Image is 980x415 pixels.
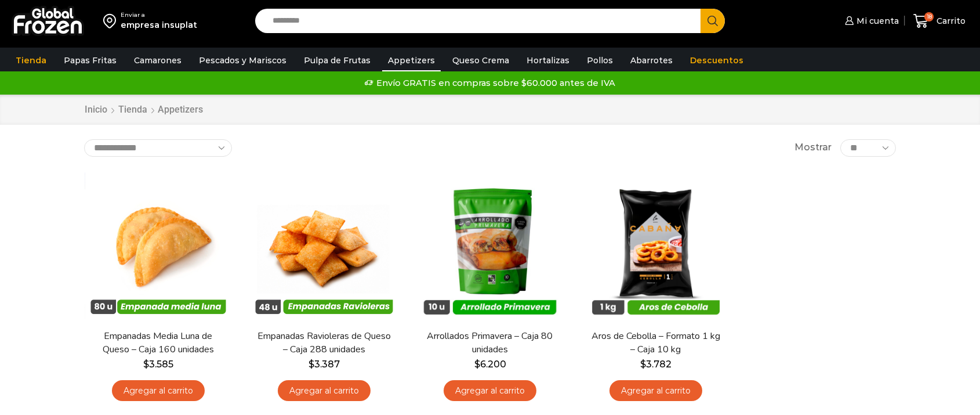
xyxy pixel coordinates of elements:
div: Enviar a [121,11,197,19]
a: 18 Carrito [910,8,968,35]
a: Descuentos [684,49,749,71]
a: Tienda [118,103,148,117]
div: empresa insuplat [121,19,197,31]
a: Pulpa de Frutas [298,49,376,71]
a: Empanadas Media Luna de Queso – Caja 160 unidades [92,330,225,356]
span: Mostrar [794,141,832,154]
a: Empanadas Ravioleras de Queso – Caja 288 unidades [257,330,391,356]
a: Agregar al carrito: “Aros de Cebolla - Formato 1 kg - Caja 10 kg” [609,380,702,402]
a: Pollos [581,49,619,71]
span: $ [308,359,314,370]
a: Tienda [10,49,52,71]
a: Camarones [128,49,187,71]
a: Agregar al carrito: “Arrollados Primavera - Caja 80 unidades” [444,380,536,402]
span: $ [640,359,646,370]
a: Mi cuenta [842,9,899,33]
bdi: 6.200 [474,359,506,370]
a: Queso Crema [447,49,515,71]
select: Pedido de la tienda [84,139,232,157]
span: $ [474,359,480,370]
a: Appetizers [382,49,441,71]
nav: Breadcrumb [84,103,203,117]
a: Hortalizas [521,49,575,71]
a: Inicio [84,103,108,117]
h1: Appetizers [158,104,203,115]
bdi: 3.387 [308,359,340,370]
a: Aros de Cebolla – Formato 1 kg – Caja 10 kg [589,330,723,356]
span: $ [143,359,149,370]
bdi: 3.585 [143,359,173,370]
bdi: 3.782 [640,359,672,370]
a: Pescados y Mariscos [193,49,292,71]
a: Agregar al carrito: “Empanadas Ravioleras de Queso - Caja 288 unidades” [278,380,371,402]
a: Agregar al carrito: “Empanadas Media Luna de Queso - Caja 160 unidades” [112,380,205,402]
a: Arrollados Primavera – Caja 80 unidades [423,330,557,356]
span: Carrito [934,15,966,27]
span: 18 [924,12,934,21]
img: address-field-icon.svg [103,11,121,31]
span: Mi cuenta [854,15,899,27]
a: Papas Fritas [58,49,122,71]
a: Abarrotes [625,49,678,71]
button: Search button [700,9,725,33]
